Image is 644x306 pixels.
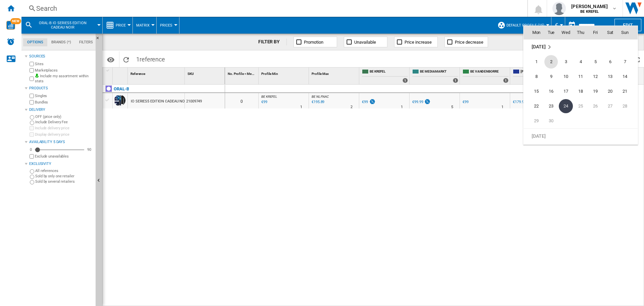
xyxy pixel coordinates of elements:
th: Sun [618,26,638,39]
td: Saturday September 13 2025 [603,69,618,84]
tr: Week 3 [524,84,638,99]
span: 24 [559,99,573,113]
td: Thursday September 18 2025 [573,84,588,99]
td: Friday September 26 2025 [588,99,603,114]
span: 4 [574,55,587,69]
td: Tuesday September 9 2025 [544,69,558,84]
td: Saturday September 20 2025 [603,84,618,99]
span: 14 [618,70,632,83]
td: Wednesday September 10 2025 [558,69,573,84]
span: 2 [544,55,558,69]
span: 20 [603,85,617,98]
span: 5 [589,55,602,69]
span: 19 [589,85,602,98]
span: 13 [603,70,617,83]
span: 18 [574,85,587,98]
td: Tuesday September 2 2025 [544,54,558,69]
th: Fri [588,26,603,39]
td: September 2025 [524,39,638,54]
td: Friday September 12 2025 [588,69,603,84]
span: 22 [530,99,543,113]
span: 23 [544,99,558,113]
span: [DATE] [532,133,545,138]
tr: Week 2 [524,69,638,84]
td: Thursday September 11 2025 [573,69,588,84]
span: 3 [559,55,573,69]
span: 7 [618,55,632,69]
span: 9 [544,70,558,83]
td: Monday September 8 2025 [524,69,544,84]
td: Tuesday September 23 2025 [544,99,558,114]
td: Tuesday September 16 2025 [544,84,558,99]
span: 11 [574,70,587,83]
th: Wed [558,26,573,39]
span: 21 [618,85,632,98]
td: Sunday September 7 2025 [618,54,638,69]
span: [DATE] [532,44,545,49]
td: Monday September 1 2025 [524,54,544,69]
td: Saturday September 6 2025 [603,54,618,69]
tr: Week undefined [524,128,638,143]
th: Mon [524,26,544,39]
tr: Week 1 [524,54,638,69]
td: Friday September 19 2025 [588,84,603,99]
td: Friday September 5 2025 [588,54,603,69]
td: Saturday September 27 2025 [603,99,618,114]
span: 16 [544,85,558,98]
tr: Week 5 [524,114,638,129]
span: 6 [603,55,617,69]
td: Thursday September 25 2025 [573,99,588,114]
md-calendar: Calendar [524,26,638,144]
span: 17 [559,85,573,98]
tr: Week undefined [524,39,638,54]
td: Monday September 29 2025 [524,114,544,129]
td: Monday September 15 2025 [524,84,544,99]
span: 1 [530,55,543,69]
span: 10 [559,70,573,83]
td: Sunday September 28 2025 [618,99,638,114]
span: 12 [589,70,602,83]
td: Tuesday September 30 2025 [544,114,558,129]
td: Wednesday September 17 2025 [558,84,573,99]
th: Sat [603,26,618,39]
td: Wednesday September 24 2025 [558,99,573,114]
td: Monday September 22 2025 [524,99,544,114]
td: Sunday September 21 2025 [618,84,638,99]
tr: Week 4 [524,99,638,114]
th: Tue [544,26,558,39]
span: 15 [530,85,543,98]
td: Thursday September 4 2025 [573,54,588,69]
td: Wednesday September 3 2025 [558,54,573,69]
span: 8 [530,70,543,83]
td: Sunday September 14 2025 [618,69,638,84]
th: Thu [573,26,588,39]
